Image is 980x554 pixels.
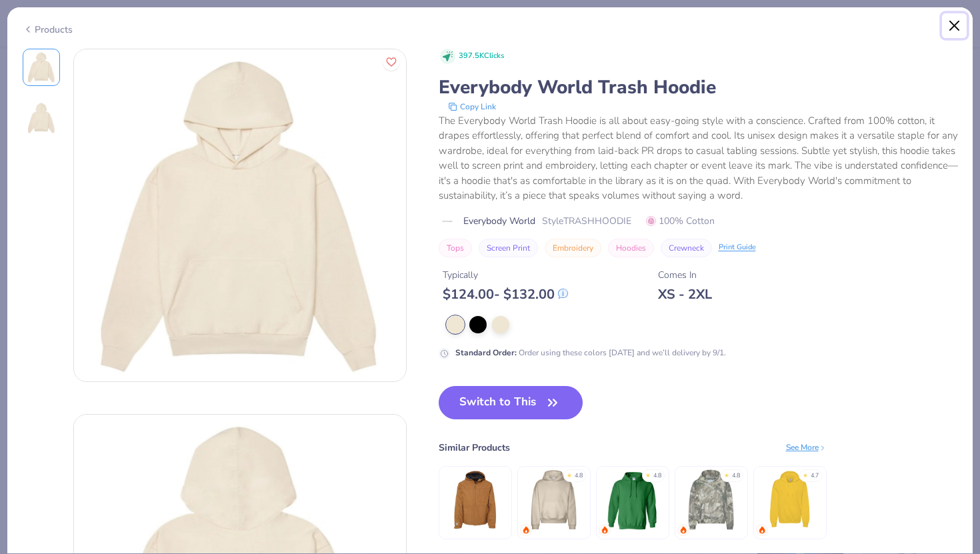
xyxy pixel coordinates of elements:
[455,347,517,358] strong: Standard Order :
[25,102,57,134] img: Back
[23,23,73,37] div: Products
[653,471,661,481] div: 4.8
[74,49,406,381] img: Front
[719,242,756,253] div: Print Guide
[522,526,530,534] img: trending.gif
[786,441,827,453] div: See More
[443,268,568,282] div: Typically
[803,471,808,477] div: ★
[758,468,821,531] img: Gildan Softstyle® Fleece Pullover Hooded Sweatshirt
[601,526,609,534] img: trending.gif
[439,113,958,203] div: The Everybody World Trash Hoodie is all about easy-going style with a conscience. Crafted from 10...
[679,526,687,534] img: trending.gif
[658,286,712,303] div: XS - 2XL
[679,468,743,531] img: Fresh Prints Boston Camo Heavyweight Hoodie
[661,239,712,257] button: Crewneck
[443,286,568,303] div: $ 124.00 - $ 132.00
[439,239,472,257] button: Tops
[646,214,715,228] span: 100% Cotton
[601,468,664,531] img: Gildan Adult Heavy Blend 8 Oz. 50/50 Hooded Sweatshirt
[25,51,57,83] img: Front
[732,471,740,481] div: 4.8
[942,13,967,39] button: Close
[608,239,654,257] button: Hoodies
[575,471,583,481] div: 4.8
[459,51,504,62] span: 397.5K Clicks
[724,471,729,477] div: ★
[439,441,510,455] div: Similar Products
[463,214,535,228] span: Everybody World
[811,471,819,481] div: 4.7
[645,471,651,477] div: ★
[439,75,958,100] div: Everybody World Trash Hoodie
[567,471,572,477] div: ★
[455,347,726,359] div: Order using these colors [DATE] and we’ll delivery by 9/1.
[443,468,507,531] img: Dri Duck Kodiak Jacket
[542,214,631,228] span: Style TRASHHOODIE
[439,216,457,227] img: brand logo
[479,239,538,257] button: Screen Print
[444,100,500,113] button: copy to clipboard
[383,53,400,71] button: Like
[439,386,583,419] button: Switch to This
[522,468,585,531] img: Fresh Prints Boston Heavyweight Hoodie
[545,239,601,257] button: Embroidery
[658,268,712,282] div: Comes In
[758,526,766,534] img: trending.gif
